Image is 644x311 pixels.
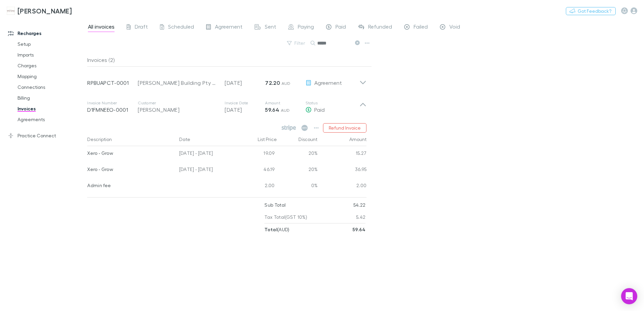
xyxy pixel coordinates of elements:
[87,106,138,114] p: D1FMNEEO-0001
[278,178,318,195] div: 0%
[87,146,174,160] div: Xero - Grow
[281,108,290,113] span: AUD
[1,28,91,39] a: Recharges
[11,82,91,93] a: Connections
[176,162,237,178] div: [DATE] - [DATE]
[11,39,91,49] a: Setup
[566,7,616,15] button: Got Feedback?
[11,103,91,114] a: Invoices
[82,67,372,94] div: RPBUAPCT-0001[PERSON_NAME] Building Pty Ltd[DATE]72.20 AUDAgreement
[1,130,91,141] a: Practice Connect
[225,106,265,114] p: [DATE]
[265,79,280,86] strong: 72.20
[138,100,218,106] p: Customer
[282,81,291,86] span: AUD
[318,162,367,178] div: 36.95
[314,106,325,113] span: Paid
[237,146,278,162] div: 19.09
[305,100,359,106] p: Status
[135,23,148,32] span: Draft
[318,146,367,162] div: 15.27
[11,60,91,71] a: Charges
[264,211,307,223] p: Tax Total (GST 10%)
[11,114,91,125] a: Agreements
[11,49,91,60] a: Imports
[414,23,428,32] span: Failed
[278,146,318,162] div: 20%
[264,199,286,211] p: Sub Total
[18,7,72,15] h3: [PERSON_NAME]
[264,223,289,236] p: ( AUD )
[87,79,138,87] p: RPBUAPCT-0001
[215,23,243,32] span: Agreement
[138,106,218,114] div: [PERSON_NAME]
[87,162,174,176] div: Xero - Grow
[237,178,278,195] div: 2.00
[353,227,366,232] strong: 59.64
[278,162,318,178] div: 20%
[368,23,392,32] span: Refunded
[449,23,460,32] span: Void
[237,162,278,178] div: 46.19
[138,79,218,87] div: [PERSON_NAME] Building Pty Ltd
[314,79,342,86] span: Agreement
[3,3,76,19] a: [PERSON_NAME]
[265,23,276,32] span: Sent
[265,106,279,113] strong: 59.64
[11,71,91,82] a: Mapping
[225,100,265,106] p: Invoice Date
[82,94,372,120] div: Invoice NumberD1FMNEEO-0001Customer[PERSON_NAME]Invoice Date[DATE]Amount59.64 AUDStatusPaid
[335,23,346,32] span: Paid
[7,7,15,15] img: Hales Douglass's Logo
[353,199,366,211] p: 54.22
[298,23,314,32] span: Paying
[225,79,265,87] p: [DATE]
[264,227,277,232] strong: Total
[11,93,91,103] a: Billing
[87,178,174,193] div: Admin fee
[323,123,366,133] button: Refund Invoice
[356,211,365,223] p: 5.42
[168,23,194,32] span: Scheduled
[621,288,637,304] div: Open Intercom Messenger
[176,146,237,162] div: [DATE] - [DATE]
[284,39,309,47] button: Filter
[88,23,115,32] span: All invoices
[318,178,367,195] div: 2.00
[87,100,138,106] p: Invoice Number
[265,100,305,106] p: Amount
